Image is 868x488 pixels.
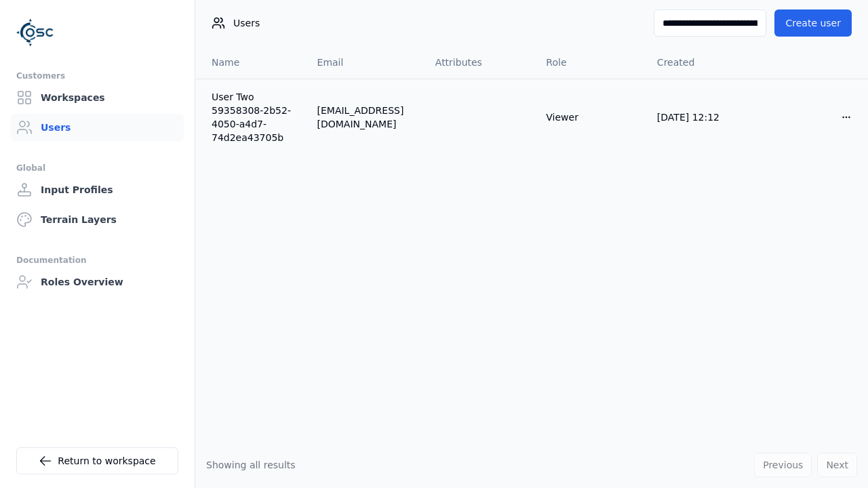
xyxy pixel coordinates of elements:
span: Users [233,16,260,30]
a: Users [11,114,184,141]
div: Customers [16,68,178,84]
div: [EMAIL_ADDRESS][DOMAIN_NAME] [317,104,414,131]
th: Role [535,46,646,79]
a: Return to workspace [16,447,178,474]
a: Terrain Layers [11,206,184,233]
a: Workspaces [11,84,184,111]
div: Global [16,160,178,176]
div: Viewer [546,110,635,124]
th: Created [646,46,757,79]
a: User Two 59358308-2b52-4050-a4d7-74d2ea43705b [212,90,296,144]
a: Roles Overview [11,268,184,296]
th: Email [307,46,425,79]
span: Showing all results [206,460,296,470]
a: Input Profiles [11,176,184,203]
div: Documentation [16,252,178,268]
th: Name [195,46,307,79]
div: [DATE] 12:12 [657,110,747,124]
img: Logo [16,14,54,52]
button: Create user [774,9,852,37]
th: Attributes [425,46,536,79]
